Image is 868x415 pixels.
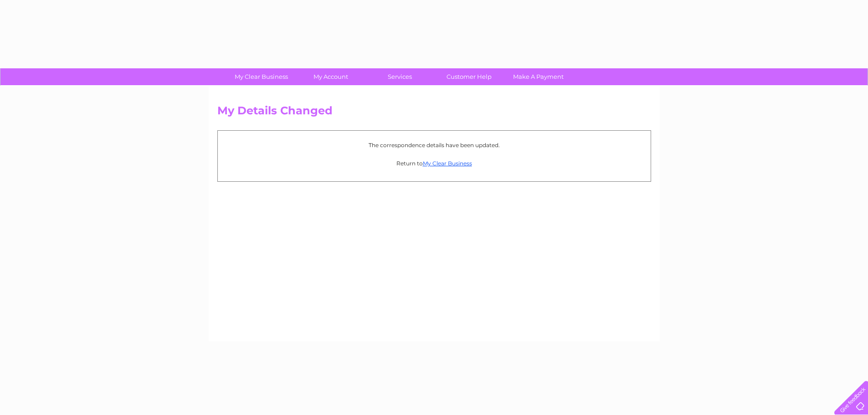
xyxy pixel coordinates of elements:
[222,141,646,149] p: The correspondence details have been updated.
[224,68,299,85] a: My Clear Business
[222,159,646,168] p: Return to
[217,104,651,122] h2: My Details Changed
[293,68,368,85] a: My Account
[501,68,576,85] a: Make A Payment
[423,160,472,167] a: My Clear Business
[431,68,507,85] a: Customer Help
[362,68,437,85] a: Services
